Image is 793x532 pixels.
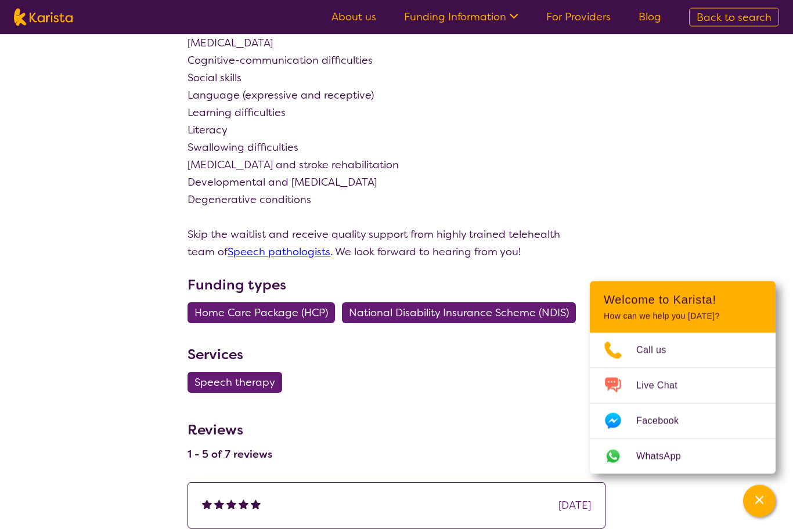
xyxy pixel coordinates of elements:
a: Speech therapy [188,376,289,390]
img: fullstar [251,500,261,509]
p: Social skills [188,70,605,87]
h4: 1 - 5 of 7 reviews [188,448,272,462]
h3: Services [188,345,605,365]
p: How can we help you [DATE]? [604,312,762,321]
h3: Funding types [188,275,605,296]
span: Facebook [636,412,693,430]
p: team of . We look forward to hearing from you! [188,244,605,261]
p: Degenerative conditions [188,191,605,209]
a: For Providers [546,10,611,24]
h2: Welcome to Karista! [604,293,762,307]
img: fullstar [214,500,224,509]
p: Swallowing difficulties [188,139,605,157]
h3: Reviews [188,414,272,441]
p: [MEDICAL_DATA] and stroke rehabilitation [188,157,605,174]
img: Karista logo [14,9,73,26]
img: fullstar [239,500,248,509]
a: Web link opens in a new tab. [590,439,776,474]
p: Literacy [188,122,605,139]
p: Skip the waitlist and receive quality support from highly trained telehealth [188,226,605,244]
p: Language (expressive and receptive) [188,87,605,104]
a: About us [331,10,376,24]
div: Channel Menu [590,281,776,474]
p: Learning difficulties [188,104,605,122]
button: Channel Menu [743,485,776,517]
img: fullstar [226,500,236,509]
span: WhatsApp [636,448,695,465]
a: National Disability Insurance Scheme (NDIS) [342,306,583,320]
p: Cognitive-communication difficulties [188,52,605,70]
a: Home Care Package (HCP) [188,306,342,320]
span: Call us [636,342,680,359]
img: fullstar [202,500,212,509]
a: Blog [639,10,661,24]
ul: Choose channel [590,333,776,474]
div: [DATE] [558,497,591,515]
span: National Disability Insurance Scheme (NDIS) [349,303,569,324]
span: Home Care Package (HCP) [194,303,328,324]
span: Live Chat [636,377,691,395]
p: [MEDICAL_DATA] [188,35,605,52]
a: Speech pathologists [228,245,330,259]
a: Funding Information [404,10,518,24]
p: Developmental and [MEDICAL_DATA] [188,174,605,191]
a: Back to search [689,8,779,27]
span: Speech therapy [194,372,275,393]
span: Back to search [697,10,772,24]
